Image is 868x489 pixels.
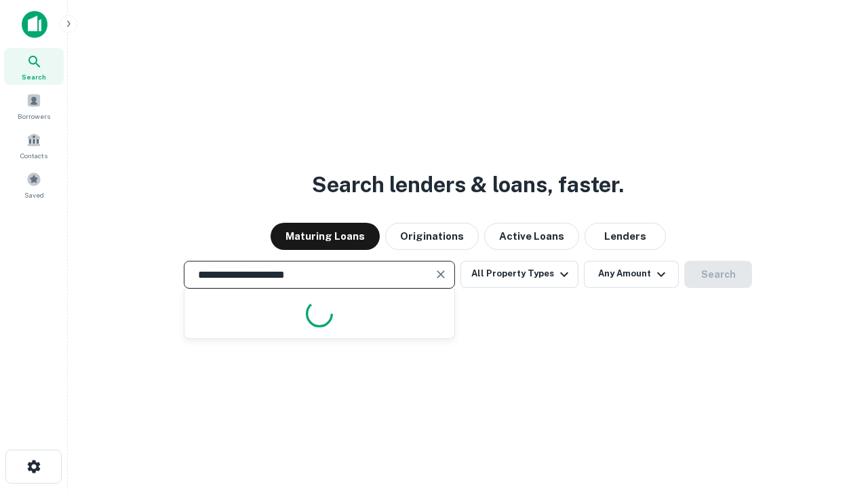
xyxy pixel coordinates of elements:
[4,48,64,85] a: Search
[4,127,64,164] a: Contacts
[24,189,44,200] span: Saved
[271,223,380,250] button: Maturing Loans
[460,261,578,288] button: All Property Types
[22,71,46,82] span: Search
[18,111,50,122] span: Borrowers
[431,265,450,284] button: Clear
[800,380,868,446] iframe: Chat Widget
[20,150,47,161] span: Contacts
[484,223,579,250] button: Active Loans
[584,261,679,288] button: Any Amount
[4,88,64,124] a: Borrowers
[22,11,47,38] img: capitalize-icon.png
[4,166,64,203] a: Saved
[385,223,479,250] button: Originations
[585,223,666,250] button: Lenders
[312,168,624,201] h3: Search lenders & loans, faster.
